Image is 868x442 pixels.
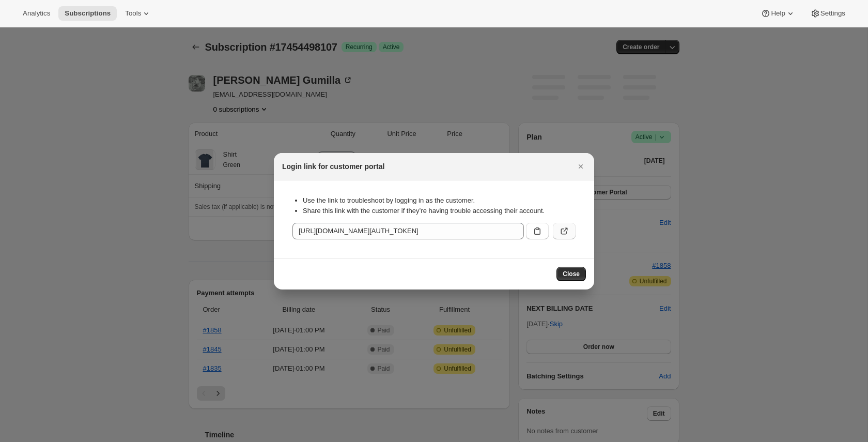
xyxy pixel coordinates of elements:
li: Use the link to troubleshoot by logging in as the customer. [303,195,576,206]
span: Tools [125,9,141,18]
button: Close [574,159,588,174]
span: Settings [820,9,845,18]
button: Analytics [17,6,56,21]
span: Help [771,9,785,18]
button: Help [754,6,801,21]
button: Subscriptions [58,6,117,21]
h2: Login link for customer portal [282,161,384,172]
button: Settings [804,6,851,21]
span: Close [563,270,580,278]
button: Tools [119,6,158,21]
span: Subscriptions [65,9,111,18]
button: Close [556,267,586,281]
span: Analytics [23,9,50,18]
li: Share this link with the customer if they’re having trouble accessing their account. [303,206,576,216]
